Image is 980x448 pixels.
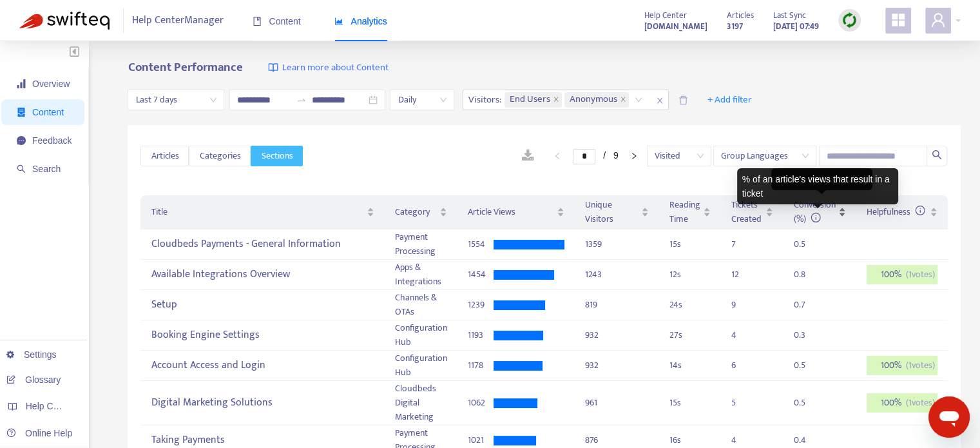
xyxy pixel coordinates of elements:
div: 100 % [867,356,937,375]
div: 876 [585,433,649,447]
span: Tickets Created [731,198,763,226]
div: 0.5 [794,358,820,373]
div: 15 s [669,237,711,251]
span: left [553,152,561,160]
span: search [932,150,942,160]
th: Unique Visitors [575,195,659,229]
div: Account Access and Login [151,355,374,376]
span: Articles [727,8,754,23]
img: image-link [268,63,278,73]
div: Digital Marketing Solutions [151,393,374,414]
button: Categories [189,146,251,166]
div: 0.5 [794,396,820,410]
span: Feedback [32,135,72,146]
span: to [296,95,307,105]
span: Categories [199,149,240,163]
strong: [DATE] 07:49 [773,19,819,34]
a: Online Help [6,428,72,438]
td: Apps & Integrations [385,260,457,290]
span: signal [17,79,26,88]
div: Booking Engine Settings [151,325,374,346]
span: Analytics [334,16,387,26]
span: Title [151,205,364,219]
div: 4 [731,328,757,342]
span: Helpfulness [867,204,925,219]
span: End Users [510,92,550,108]
div: 0.4 [794,433,820,447]
span: Content [253,16,301,26]
button: right [624,148,644,164]
td: Configuration Hub [385,351,457,381]
span: message [17,136,26,145]
div: 9 [731,298,757,312]
th: Title [140,195,385,229]
span: Visited [655,146,704,166]
div: 1062 [468,396,494,410]
li: 1/9 [573,148,619,164]
div: 1021 [468,433,494,447]
b: Content Performance [128,57,242,77]
td: Configuration Hub [385,320,457,351]
div: 932 [585,328,649,342]
a: Settings [6,349,57,360]
span: Daily [398,90,447,110]
div: 14 s [669,358,711,373]
div: 100 % [867,393,937,413]
a: [DOMAIN_NAME] [644,19,707,34]
div: 12 [731,268,757,282]
span: close [651,93,668,108]
div: 1243 [585,268,649,282]
div: 7 [731,237,757,251]
span: Sections [261,149,293,163]
span: Unique Visitors [585,198,639,226]
div: 15 s [669,396,711,410]
span: End Users [504,92,562,108]
span: close [553,96,559,104]
span: Article Views [468,205,554,219]
span: book [253,17,262,26]
a: Glossary [6,375,61,385]
span: Anonymous [570,92,617,108]
span: ( 1 votes) [906,268,935,282]
button: Sections [251,146,303,166]
span: Last Sync [773,8,806,23]
div: 932 [585,358,649,373]
span: search [17,164,26,173]
div: 16 s [669,433,711,447]
div: 1554 [468,237,494,251]
td: Channels & OTAs [385,290,457,320]
span: swap-right [296,95,307,105]
th: Reading Time [659,195,721,229]
span: container [17,108,26,117]
div: 27 s [669,328,711,342]
button: + Add filter [698,90,762,110]
div: Available Integrations Overview [151,264,374,286]
div: Click to sort ascending [771,168,872,190]
span: Category [395,205,437,219]
span: right [630,152,638,160]
strong: [DOMAIN_NAME] [644,19,707,34]
a: Learn more about Content [268,61,388,75]
div: 0.3 [794,328,820,342]
div: 1239 [468,298,494,312]
div: 100 % [867,265,937,284]
span: Conversion (%) [794,197,836,226]
span: / [603,150,606,161]
div: 24 s [669,298,711,312]
div: 0.8 [794,268,820,282]
div: 1178 [468,358,494,373]
span: ( 1 votes) [906,358,935,373]
div: 4 [731,433,757,447]
span: Overview [32,79,70,89]
th: Category [385,195,457,229]
span: Visitors : [463,90,503,110]
span: Learn more about Content [282,61,388,75]
span: ( 1 votes) [906,396,935,410]
div: Setup [151,295,374,316]
div: 5 [731,396,757,410]
td: Cloudbeds Digital Marketing [385,381,457,425]
span: Search [32,164,61,174]
div: 0.5 [794,237,820,251]
img: sync.dc5367851b00ba804db3.png [841,12,858,28]
button: Articles [140,146,189,166]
